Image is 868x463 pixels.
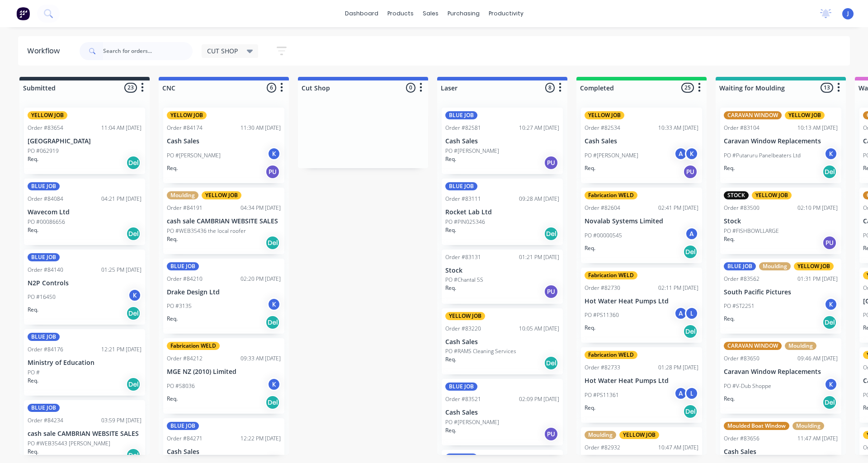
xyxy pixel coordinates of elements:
[167,354,203,363] div: Order #84212
[674,147,688,161] div: A
[28,137,142,145] p: [GEOGRAPHIC_DATA]
[724,164,735,172] p: Req.
[724,382,771,390] p: PO #V-Dub Shoppe
[785,111,825,119] div: YELLOW JOB
[103,42,193,60] input: Search for orders...
[16,7,30,20] img: Factory
[163,338,284,414] div: Fabrication WELDOrder #8421209:33 AM [DATE]MGE NZ (2010) LimitedPO #58036KReq.Del
[167,217,281,225] p: cash sale CAMBRIAN WEBSITE SALES
[101,416,142,425] div: 03:59 PM [DATE]
[581,268,702,343] div: Fabrication WELDOrder #8273002:11 PM [DATE]Hot Water Heat Pumps LtdPO #PS11360ALReq.Del
[28,155,38,163] p: Req.
[724,262,756,270] div: BLUE JOB
[724,315,735,323] p: Req.
[544,427,558,441] div: PU
[28,147,59,155] p: PO #062919
[822,315,837,330] div: Del
[847,9,849,18] span: J
[241,204,281,212] div: 04:34 PM [DATE]
[445,325,481,333] div: Order #83220
[585,124,620,132] div: Order #82534
[445,124,481,132] div: Order #82581
[445,208,559,216] p: Rocket Lab Ltd
[785,342,816,350] div: Moulding
[445,355,456,364] p: Req.
[797,275,838,283] div: 01:31 PM [DATE]
[519,325,559,333] div: 10:05 AM [DATE]
[445,111,477,119] div: BLUE JOB
[28,124,63,132] div: Order #83654
[519,195,559,203] div: 09:28 AM [DATE]
[167,124,203,132] div: Order #84174
[167,137,281,145] p: Cash Sales
[167,275,203,283] div: Order #84210
[267,298,281,311] div: K
[28,208,142,216] p: Wavecom Ltd
[28,416,63,425] div: Order #84234
[445,338,559,346] p: Cash Sales
[28,218,65,226] p: PO #00086656
[724,217,838,225] p: Stock
[163,108,284,183] div: YELLOW JOBOrder #8417411:30 AM [DATE]Cash SalesPO #[PERSON_NAME]KReq.PU
[28,195,63,203] div: Order #84084
[28,377,38,385] p: Req.
[724,302,755,310] p: PO #ST2251
[683,165,698,179] div: PU
[797,435,838,443] div: 11:47 AM [DATE]
[167,422,199,430] div: BLUE JOB
[445,426,456,435] p: Req.
[720,188,841,254] div: STOCKYELLOW JOBOrder #8350002:10 PM [DATE]StockPO #FISHBOWLLARGEReq.PU
[724,342,782,350] div: CARAVAN WINDOW
[28,333,60,341] div: BLUE JOB
[167,227,246,235] p: PO #WEB35436 the local roofer
[585,271,637,279] div: Fabrication WELD
[267,147,281,161] div: K
[585,298,698,305] p: Hot Water Heat Pumps Ltd
[585,244,595,252] p: Req.
[822,165,837,179] div: Del
[445,253,481,261] div: Order #83131
[752,191,792,199] div: YELLOW JOB
[581,347,702,423] div: Fabrication WELDOrder #8273301:28 PM [DATE]Hot Water Heat Pumps LtdPO #PS11361ALReq.Del
[241,354,281,363] div: 09:33 AM [DATE]
[445,284,456,292] p: Req.
[585,111,624,119] div: YELLOW JOB
[28,430,142,438] p: cash sale CAMBRIAN WEBSITE SALES
[442,379,563,445] div: BLUE JOBOrder #8352102:09 PM [DATE]Cash SalesPO #[PERSON_NAME]Req.PU
[24,108,145,174] div: YELLOW JOBOrder #8365411:04 AM [DATE][GEOGRAPHIC_DATA]PO #062919Req.Del
[28,111,67,119] div: YELLOW JOB
[484,7,528,20] div: productivity
[585,231,622,240] p: PO #00000545
[28,439,110,448] p: PO #WEB35443 [PERSON_NAME]
[167,448,281,456] p: Cash Sales
[720,108,841,183] div: CARAVAN WINDOWYELLOW JOBOrder #8310410:13 AM [DATE]Caravan Window ReplacementsPO #Putaruru Panelb...
[167,235,178,243] p: Req.
[445,137,559,145] p: Cash Sales
[658,204,698,212] div: 02:41 PM [DATE]
[544,156,558,170] div: PU
[445,383,477,391] div: BLUE JOB
[585,164,595,172] p: Req.
[674,387,688,400] div: A
[658,124,698,132] div: 10:33 AM [DATE]
[674,307,688,320] div: A
[445,195,481,203] div: Order #83111
[585,137,698,145] p: Cash Sales
[445,267,559,274] p: Stock
[445,147,499,155] p: PO #[PERSON_NAME]
[28,253,60,261] div: BLUE JOB
[658,284,698,292] div: 02:11 PM [DATE]
[544,356,558,370] div: Del
[445,409,559,416] p: Cash Sales
[207,46,238,56] span: CUT SHOP
[797,354,838,363] div: 09:46 AM [DATE]
[443,7,484,20] div: purchasing
[340,7,383,20] a: dashboard
[824,147,838,161] div: K
[724,354,759,363] div: Order #83650
[442,250,563,304] div: Order #8313101:21 PM [DATE]StockPO #Chantal 5SReq.PU
[683,324,698,339] div: Del
[445,347,516,355] p: PO #RAMS Cleaning Services
[27,46,64,57] div: Workflow
[824,378,838,391] div: K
